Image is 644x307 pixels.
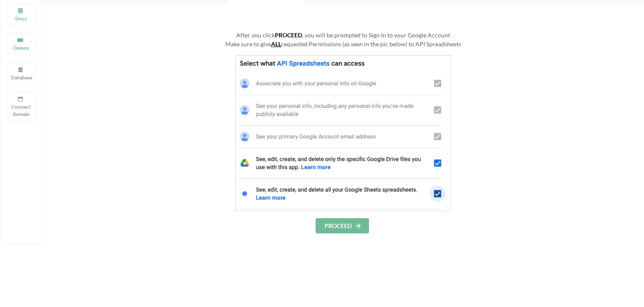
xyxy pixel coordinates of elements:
[275,31,302,39] b: PROCEED
[127,39,559,48] div: Make sure to give requested Permissions (as seen in the pic below) to API Spreadsheets
[11,103,31,118] p: Connect domain
[11,15,31,22] p: Docs
[316,218,369,234] button: PROCEED
[11,44,31,51] p: Demos
[11,74,31,81] p: Database
[235,55,451,211] img: GoogleSheetsPermissions
[127,31,559,39] div: After you click , you will be prompted to Sign In to your Google Account
[271,40,281,48] u: ALL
